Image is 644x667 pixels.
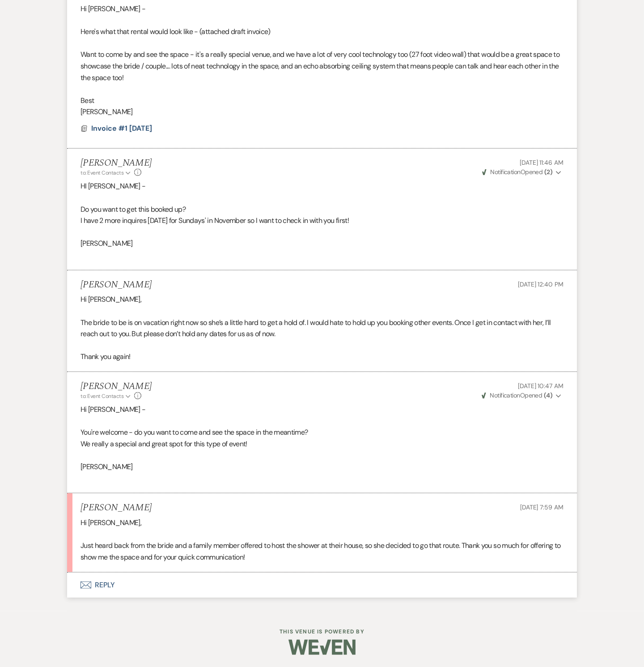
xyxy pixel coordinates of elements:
p: Hi [PERSON_NAME], [80,517,563,529]
p: [PERSON_NAME] [80,238,563,249]
p: I have 2 more inquires [DATE] for Sundays' in November so I want to check in with you first! [80,215,563,227]
strong: ( 2 ) [544,168,552,176]
span: [DATE] 7:59 AM [520,503,563,511]
span: Invoice #1 [DATE] [91,124,152,133]
span: Opened [482,391,552,399]
p: [PERSON_NAME] [80,106,563,118]
p: The bride to be is on vacation right now so she’s a little hard to get a hold of. I would hate to... [80,317,563,340]
p: Hi [PERSON_NAME], [80,294,563,305]
h5: [PERSON_NAME] [80,502,152,513]
span: Opened [482,168,552,176]
p: Do you want to get this booked up? [80,204,563,215]
button: NotificationOpened (2) [481,167,563,177]
span: Notification [490,391,520,399]
p: Want to come by and see the space - it's a really special venue, and we have a lot of very cool t... [80,49,563,83]
button: Invoice #1 [DATE] [91,123,154,134]
p: Here's what that rental would look like - (attached draft invoice) [80,26,563,38]
span: [DATE] 12:40 PM [518,280,563,288]
span: [DATE] 10:47 AM [518,382,563,390]
span: [DATE] 11:46 AM [520,158,563,167]
p: Hi [PERSON_NAME] - [80,3,563,15]
p: Hi [PERSON_NAME] - [80,404,563,415]
p: Just heard back from the bride and a family member offered to host the shower at their house, so ... [80,540,563,563]
p: You're welcome - do you want to come and see the space in the meantime? [80,427,563,438]
h5: [PERSON_NAME] [80,279,152,291]
span: to: Event Contacts [80,169,123,176]
span: to: Event Contacts [80,393,123,400]
button: to: Event Contacts [80,169,132,177]
button: Reply [67,573,577,598]
p: Best [80,95,563,107]
p: We really a special and great spot for this type of event! [80,438,563,450]
h5: [PERSON_NAME] [80,158,152,169]
span: Notification [490,168,520,176]
img: Weven Logo [288,632,356,663]
strong: ( 4 ) [544,391,552,399]
button: NotificationOpened (4) [480,391,563,400]
p: Thank you again! [80,351,563,363]
button: to: Event Contacts [80,392,132,400]
p: [PERSON_NAME] [80,461,563,473]
p: HI [PERSON_NAME] - [80,180,563,192]
h5: [PERSON_NAME] [80,381,152,392]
